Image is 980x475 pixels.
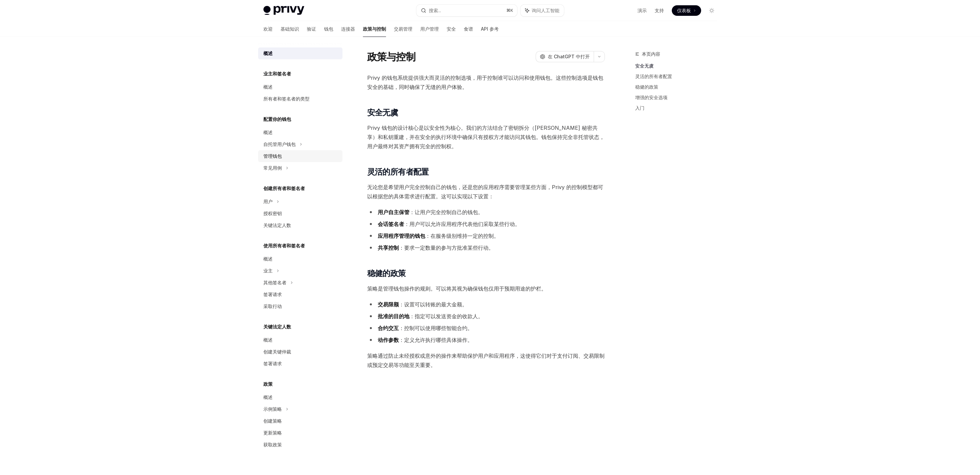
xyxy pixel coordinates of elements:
font: 安全 [447,26,456,32]
a: 交易管理 [394,21,412,37]
a: 灵活的所有者配置 [635,71,722,82]
a: 所有者和签名者的类型 [258,93,342,105]
font: 交易管理 [394,26,412,32]
font: 所有者和签名者的类型 [263,96,310,101]
font: Privy 钱包的设计核心是以安全性为核心。我们的方法结合了密钥拆分（[PERSON_NAME] 秘密共享）和私钥重建，并在安全的执行环境中确保只有授权方才能访问其钱包。钱包保持完全非托管状态，... [367,125,605,150]
font: 询问人工智能 [532,8,559,13]
font: ：定义允许执行哪些具体操作。 [399,337,473,343]
a: 概述 [258,81,342,93]
font: 获取政策 [263,442,282,447]
a: 仪表板 [672,5,701,16]
a: 概述 [258,334,342,346]
a: 用户管理 [420,21,439,37]
font: 用户管理 [420,26,439,32]
font: 业主 [263,268,273,273]
font: 稳健的政策 [635,84,658,90]
font: 政策与控制 [367,51,415,63]
font: 连接器 [341,26,355,32]
font: 采取行动 [263,303,282,309]
a: 管理钱包 [258,150,342,162]
a: 概述 [258,47,342,59]
font: 无论您是希望用户完全控制自己的钱包，还是您的应用程序需要管理某些方面，Privy 的控制模型都可以根据您的具体需求进行配置。这可以实现以下设置： [367,184,603,200]
font: 策略是管理钱包操作的规则。可以将其视为确保钱包仅用于预期用途的护栏。 [367,285,547,292]
font: API 参考 [481,26,499,32]
font: 常见用例 [263,165,282,171]
button: 询问人工智能 [520,5,564,16]
button: 搜索...⌘K [416,5,517,16]
font: 入门 [635,105,644,111]
a: 钱包 [324,21,333,37]
font: ：控制可以使用哪些智能合约。 [399,325,473,331]
a: 验证 [307,21,316,37]
font: 演示 [638,8,647,13]
font: 创建策略 [263,418,282,424]
font: 仪表板 [677,8,691,13]
font: 政策与控制 [363,26,386,32]
a: 稳健的政策 [635,82,722,92]
font: 配置你的钱包 [263,116,291,122]
font: 本页内容 [642,51,660,57]
a: 创建关键仲裁 [258,346,342,358]
font: 策略通过防止未经授权或意外的操作来帮助保护用户和应用程序，这使得它们对于支付订阅、交易限制或预定交易等功能至关重要。 [367,352,605,368]
img: 灯光标志 [263,6,304,15]
a: 欢迎 [263,21,273,37]
a: 关键法定人数 [258,219,342,231]
font: 概述 [263,394,273,400]
font: 钱包 [324,26,333,32]
font: 验证 [307,26,316,32]
a: 授权密钥 [258,208,342,219]
a: 更新策略 [258,427,342,439]
a: 支持 [655,7,664,14]
font: 授权密钥 [263,210,282,216]
font: 关键法定人数 [263,222,291,228]
font: 用户 [263,199,273,204]
a: 安全无虞 [635,61,722,71]
font: 签署请求 [263,361,282,366]
font: ：指定可以发送资金的收款人。 [409,313,483,320]
font: 概述 [263,256,273,262]
a: 概述 [258,253,342,265]
font: K [510,8,513,13]
font: 业主和签名者 [263,71,291,76]
font: 概述 [263,129,273,135]
font: 安全无虞 [367,108,398,117]
font: ：用户可以允许应用程序代表他们采取某些行动。 [404,221,520,227]
font: 概述 [263,84,273,90]
a: 概述 [258,391,342,403]
font: 概述 [263,50,273,56]
font: ⌘ [506,8,510,13]
font: 安全无虞 [635,63,654,69]
font: ：要求一定数量的参与方批准某些行动。 [399,244,494,251]
a: 采取行动 [258,300,342,312]
font: 签署请求 [263,292,282,297]
font: 在 ChatGPT 中打开 [548,54,590,59]
a: API 参考 [481,21,499,37]
font: 创建关键仲裁 [263,349,291,354]
button: 切换暗模式 [706,5,717,16]
a: 安全 [447,21,456,37]
font: 共享控制 [378,244,399,251]
font: 更新策略 [263,430,282,435]
font: 应用程序管理的钱包 [378,233,425,239]
a: 签署请求 [258,289,342,300]
font: 创建所有者和签名者 [263,185,305,191]
font: 管理钱包 [263,153,282,159]
font: 搜索... [429,8,441,13]
font: 灵活的所有者配置 [635,73,672,79]
font: 其他签名者 [263,280,286,285]
font: 交易限额 [378,301,399,308]
button: 在 ChatGPT 中打开 [536,51,594,62]
font: ：在服务级别维持一定的控制。 [425,233,499,239]
a: 政策与控制 [363,21,386,37]
font: 政策 [263,381,273,387]
font: 自托管用户钱包 [263,141,296,147]
font: 合约交互 [378,325,399,331]
font: 欢迎 [263,26,273,32]
a: 增强的安全选项 [635,92,722,103]
font: 稳健的政策 [367,268,406,278]
font: Privy 的钱包系统提供强大而灵活的控制选项，用于控制谁可以访问和使用钱包。这些控制选项是钱包安全的基础，同时确保了无缝的用户体验。 [367,74,603,90]
font: 用户自主保管 [378,209,409,215]
a: 食谱 [464,21,473,37]
font: 使用所有者和签名者 [263,243,305,248]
